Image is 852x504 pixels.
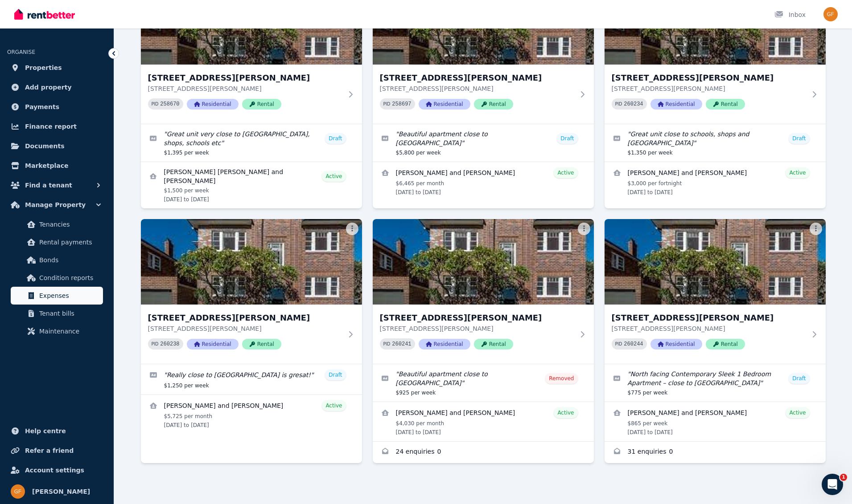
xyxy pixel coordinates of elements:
[39,255,99,265] span: Bonds
[25,445,74,456] span: Refer a friend
[7,118,107,135] a: Finance report
[7,59,107,77] a: Properties
[380,312,574,324] h3: [STREET_ADDRESS][PERSON_NAME]
[373,219,594,364] a: unit 5/81 Blair Street, North Bondi[STREET_ADDRESS][PERSON_NAME][STREET_ADDRESS][PERSON_NAME]PID ...
[7,176,107,194] button: Find a tenant
[25,121,77,132] span: Finance report
[39,237,99,248] span: Rental payments
[605,219,826,364] a: unit 6/81 Blair Street, North Bondi[STREET_ADDRESS][PERSON_NAME][STREET_ADDRESS][PERSON_NAME]PID ...
[11,305,103,322] a: Tenant bills
[25,160,68,171] span: Marketplace
[650,339,702,350] span: Residential
[392,341,411,347] code: 260241
[7,461,107,479] a: Account settings
[141,124,362,162] a: Edit listing: Great unit very close to Bondi Beach, shops, schools etc
[612,72,806,84] h3: [STREET_ADDRESS][PERSON_NAME]
[25,199,86,210] span: Manage Property
[11,215,103,233] a: Tenancies
[11,233,103,251] a: Rental payments
[612,84,806,93] p: [STREET_ADDRESS][PERSON_NAME]
[7,157,107,175] a: Marketplace
[25,180,72,191] span: Find a tenant
[605,442,826,463] a: Enquiries for unit 6/81 Blair Street, North Bondi
[7,196,107,214] button: Manage Property
[774,10,806,19] div: Inbox
[373,124,594,162] a: Edit listing: Beautiful apartment close to Bondi Beach
[141,364,362,394] a: Edit listing: Really close to Bondi Beach is gresat!
[615,102,622,106] small: PID
[32,486,90,497] span: [PERSON_NAME]
[11,287,103,305] a: Expenses
[39,308,99,319] span: Tenant bills
[141,219,362,364] a: unit 4/81 Blair Street, North Bondi[STREET_ADDRESS][PERSON_NAME][STREET_ADDRESS][PERSON_NAME]PID ...
[25,426,66,436] span: Help centre
[822,474,843,495] iframe: Intercom live chat
[373,442,594,463] a: Enquiries for unit 5/81 Blair Street, North Bondi
[419,99,470,110] span: Residential
[346,223,358,235] button: More options
[823,7,838,21] img: Giora Friede
[25,62,62,73] span: Properties
[650,99,702,110] span: Residential
[7,49,35,55] span: ORGANISE
[39,219,99,230] span: Tenancies
[160,341,179,347] code: 260238
[39,272,99,283] span: Condition reports
[624,101,643,107] code: 260234
[605,162,826,201] a: View details for John Susa and Barbara Vidos
[25,465,84,476] span: Account settings
[605,364,826,402] a: Edit listing: North facing Contemporary Sleek 1 Bedroom Apartment – close to Bondi Beach
[25,82,72,93] span: Add property
[383,341,391,346] small: PID
[11,322,103,340] a: Maintenance
[392,101,411,107] code: 258697
[578,223,590,235] button: More options
[7,442,107,459] a: Refer a friend
[383,102,391,106] small: PID
[605,219,826,305] img: unit 6/81 Blair Street, North Bondi
[612,312,806,324] h3: [STREET_ADDRESS][PERSON_NAME]
[373,219,594,305] img: unit 5/81 Blair Street, North Bondi
[373,162,594,201] a: View details for Thomas Dyson and Lunia Ryan
[148,324,342,333] p: [STREET_ADDRESS][PERSON_NAME]
[141,162,362,208] a: View details for Nattan Maccarini Rubira Garcia and Bruno Dombkowisch
[148,72,342,84] h3: [STREET_ADDRESS][PERSON_NAME]
[7,137,107,155] a: Documents
[810,223,822,235] button: More options
[39,290,99,301] span: Expenses
[840,474,847,481] span: 1
[141,395,362,434] a: View details for Pieter Bas Dekkers and Merel Jacobs
[148,312,342,324] h3: [STREET_ADDRESS][PERSON_NAME]
[160,101,179,107] code: 258670
[242,339,281,350] span: Rental
[242,99,281,110] span: Rental
[14,8,75,21] img: RentBetter
[419,339,470,350] span: Residential
[380,72,574,84] h3: [STREET_ADDRESS][PERSON_NAME]
[7,78,107,96] a: Add property
[11,269,103,287] a: Condition reports
[612,324,806,333] p: [STREET_ADDRESS][PERSON_NAME]
[11,484,25,499] img: Giora Friede
[25,102,59,112] span: Payments
[148,84,342,93] p: [STREET_ADDRESS][PERSON_NAME]
[152,341,159,346] small: PID
[605,402,826,441] a: View details for Madeleine Park and Josh Oliver
[706,339,745,350] span: Rental
[373,402,594,441] a: View details for Samuel McCormick and Kelly Davidson
[605,124,826,162] a: Edit listing: Great unit close to schools, shops and Bondi Beach
[624,341,643,347] code: 260244
[187,99,239,110] span: Residential
[25,141,65,151] span: Documents
[152,102,159,106] small: PID
[380,324,574,333] p: [STREET_ADDRESS][PERSON_NAME]
[474,339,513,350] span: Rental
[706,99,745,110] span: Rental
[7,422,107,440] a: Help centre
[187,339,239,350] span: Residential
[474,99,513,110] span: Rental
[39,326,99,337] span: Maintenance
[7,98,107,116] a: Payments
[380,84,574,93] p: [STREET_ADDRESS][PERSON_NAME]
[373,364,594,402] a: Edit listing: Beautiful apartment close to Bondi Beach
